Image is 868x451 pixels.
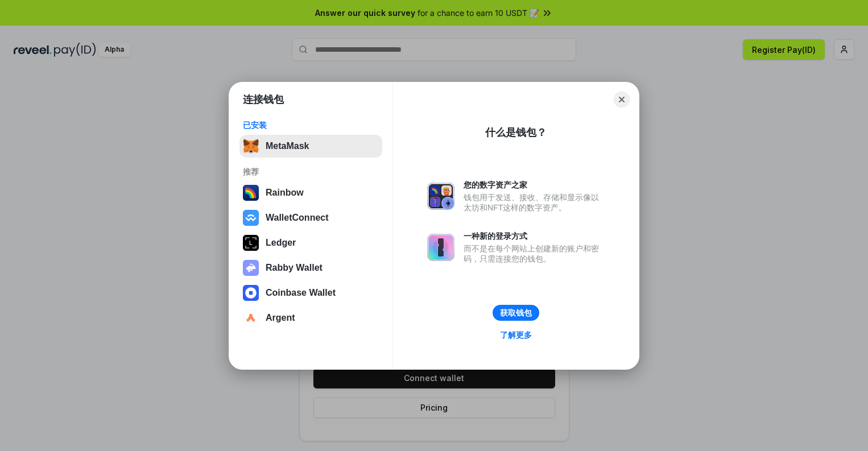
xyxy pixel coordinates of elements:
img: svg+xml,%3Csvg%20width%3D%22120%22%20height%3D%22120%22%20viewBox%3D%220%200%20120%20120%22%20fil... [243,185,259,201]
div: 一种新的登录方式 [464,231,605,241]
div: 推荐 [243,167,379,177]
img: svg+xml,%3Csvg%20xmlns%3D%22http%3A%2F%2Fwww.w3.org%2F2000%2Fsvg%22%20fill%3D%22none%22%20viewBox... [243,260,259,276]
div: MetaMask [266,141,309,151]
div: 已安装 [243,120,379,130]
div: 了解更多 [500,330,532,340]
img: svg+xml,%3Csvg%20xmlns%3D%22http%3A%2F%2Fwww.w3.org%2F2000%2Fsvg%22%20width%3D%2228%22%20height%3... [243,235,259,251]
button: Coinbase Wallet [239,282,382,304]
button: Rabby Wallet [239,256,382,279]
div: Ledger [266,238,296,248]
div: Rainbow [266,188,304,198]
button: Rainbow [239,181,382,204]
button: Argent [239,307,382,329]
img: svg+xml,%3Csvg%20width%3D%2228%22%20height%3D%2228%22%20viewBox%3D%220%200%2028%2028%22%20fill%3D... [243,210,259,226]
div: 钱包用于发送、接收、存储和显示像以太坊和NFT这样的数字资产。 [464,192,605,213]
div: Coinbase Wallet [266,288,336,298]
h1: 连接钱包 [243,93,284,106]
button: 获取钱包 [493,305,539,321]
img: svg+xml,%3Csvg%20xmlns%3D%22http%3A%2F%2Fwww.w3.org%2F2000%2Fsvg%22%20fill%3D%22none%22%20viewBox... [427,234,454,261]
div: 什么是钱包？ [485,126,547,139]
div: 而不是在每个网站上创建新的账户和密码，只需连接您的钱包。 [464,243,605,264]
button: Ledger [239,231,382,254]
button: Close [614,92,630,107]
img: svg+xml,%3Csvg%20xmlns%3D%22http%3A%2F%2Fwww.w3.org%2F2000%2Fsvg%22%20fill%3D%22none%22%20viewBox... [427,183,454,210]
a: 了解更多 [493,328,539,342]
div: Argent [266,313,295,323]
img: svg+xml,%3Csvg%20fill%3D%22none%22%20height%3D%2233%22%20viewBox%3D%220%200%2035%2033%22%20width%... [243,138,259,154]
img: svg+xml,%3Csvg%20width%3D%2228%22%20height%3D%2228%22%20viewBox%3D%220%200%2028%2028%22%20fill%3D... [243,310,259,326]
button: WalletConnect [239,206,382,229]
div: Rabby Wallet [266,263,323,273]
div: 您的数字资产之家 [464,180,605,190]
div: 获取钱包 [500,308,532,318]
div: WalletConnect [266,213,329,223]
button: MetaMask [239,135,382,158]
img: svg+xml,%3Csvg%20width%3D%2228%22%20height%3D%2228%22%20viewBox%3D%220%200%2028%2028%22%20fill%3D... [243,285,259,301]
